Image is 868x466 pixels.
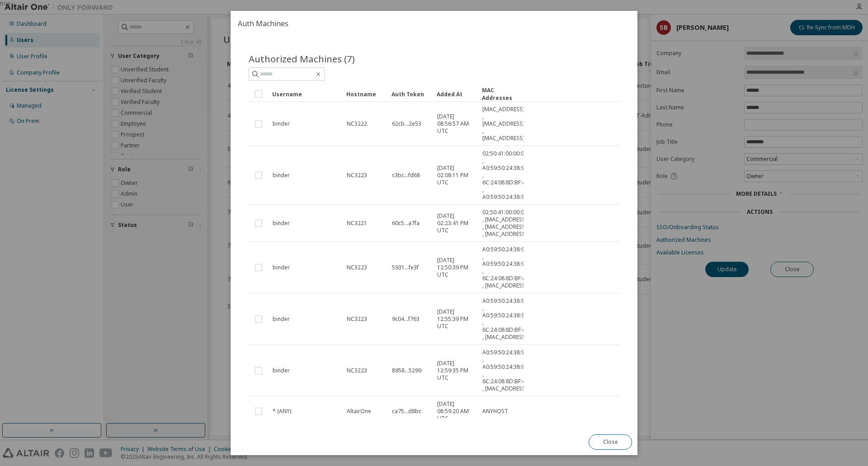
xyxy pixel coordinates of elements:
[272,87,339,101] div: Username
[437,212,474,234] span: [DATE] 02:23:41 PM UTC
[482,246,528,289] span: A0:59:50:24:38:99 , A0:59:50:24:38:9D , 6C:24:08:8D:BF:4F , [MAC_ADDRESS]
[437,87,475,101] div: Added At
[589,434,632,450] button: Close
[482,106,524,142] span: [MAC_ADDRESS] , [MAC_ADDRESS] , [MAC_ADDRESS]
[273,120,290,127] span: binder
[273,264,290,271] span: binder
[392,264,419,271] span: 5931...fe3f
[437,400,474,422] span: [DATE] 08:59:20 AM UTC
[347,408,371,415] span: AltairOne
[231,11,637,36] h2: Auth Machines
[437,113,474,135] span: [DATE] 08:56:57 AM UTC
[273,220,290,227] span: binder
[437,257,474,278] span: [DATE] 12:50:39 PM UTC
[392,120,421,127] span: 62cb...2e53
[347,172,367,179] span: NC3223
[482,209,527,238] span: 02:50:41:00:00:01 , [MAC_ADDRESS] , [MAC_ADDRESS] , [MAC_ADDRESS]
[437,165,474,186] span: [DATE] 02:08:11 PM UTC
[347,220,367,227] span: NC3221
[392,315,420,323] span: 9c04...f763
[347,367,367,374] span: NC3223
[482,150,528,201] span: 02:50:41:00:00:01 , A0:59:50:24:38:9D , 6C:24:08:8D:BF:4F , A0:59:50:24:38:99
[437,308,474,330] span: [DATE] 12:55:39 PM UTC
[347,315,367,323] span: NC3223
[273,315,290,323] span: binder
[482,408,508,415] span: ANYHOST
[482,86,520,102] div: MAC Addresses
[392,408,421,415] span: ca75...d8bc
[273,408,291,415] span: * (ANY)
[346,87,384,101] div: Hostname
[437,360,474,381] span: [DATE] 12:59:35 PM UTC
[392,367,421,374] span: 8958...5299
[392,220,420,227] span: 60c5...a7fa
[249,52,355,65] span: Authorized Machines (7)
[347,120,367,127] span: NC3222
[482,297,528,341] span: A0:59:50:24:38:99 , A0:59:50:24:38:9D , 6C:24:08:8D:BF:4F , [MAC_ADDRESS]
[273,172,290,179] span: binder
[482,349,528,392] span: A0:59:50:24:38:99 , A0:59:50:24:38:9D , 6C:24:08:8D:BF:4F , [MAC_ADDRESS]
[392,172,420,179] span: c3bc...fd68
[273,367,290,374] span: binder
[392,87,429,101] div: Auth Token
[347,264,367,271] span: NC3223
